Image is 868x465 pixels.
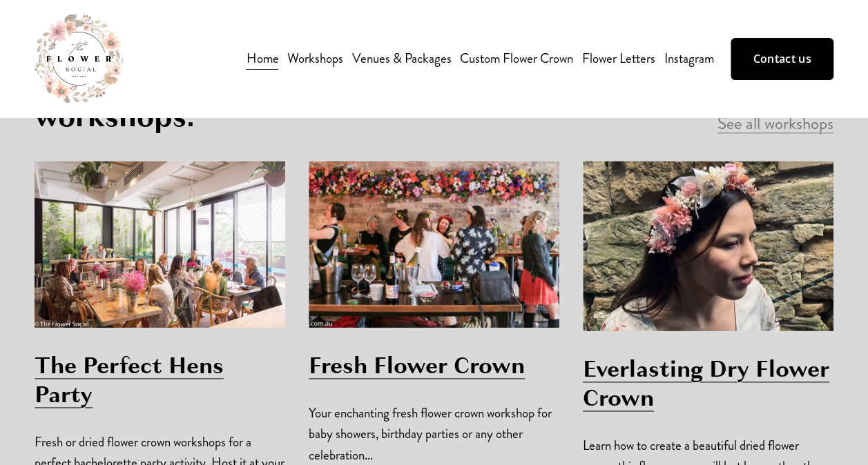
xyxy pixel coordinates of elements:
[309,161,559,328] a: fresh-flower-crown-workshop.jpeg
[35,63,422,135] h2: Our most popular workshops:
[287,47,343,70] a: folder dropdown
[35,14,123,103] img: The Flower Social
[287,48,343,69] span: Workshops
[352,47,452,70] a: Venues & Packages
[35,161,285,328] a: IMG_7906.jpg
[583,353,829,414] a: Everlasting Dry Flower Crown
[664,47,713,70] a: Instagram
[460,47,573,70] a: Custom Flower Crown
[309,349,525,382] a: Fresh Flower Crown
[583,161,833,331] a: dried-flower-crown.jpeg
[731,38,833,79] a: Contact us
[582,47,655,70] a: Flower Letters
[717,111,833,135] a: See all workshops
[246,47,278,70] a: Home
[35,349,224,410] a: The Perfect Hens Party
